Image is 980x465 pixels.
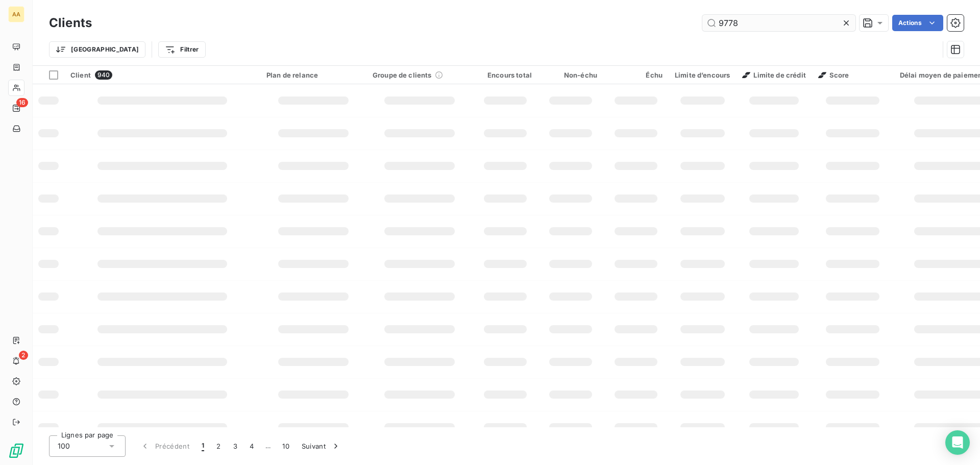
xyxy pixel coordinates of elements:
div: Open Intercom Messenger [945,430,970,455]
div: Encours total [479,71,532,79]
button: 10 [276,435,296,457]
div: Limite d’encours [675,71,730,79]
button: Actions [892,15,943,31]
span: 2 [19,351,28,360]
span: Limite de crédit [742,71,805,79]
span: Client [70,71,91,79]
span: Score [818,71,849,79]
button: 2 [210,435,227,457]
h3: Clients [49,14,92,32]
span: 100 [58,441,70,451]
button: 3 [227,435,243,457]
input: Rechercher [702,15,855,31]
div: Plan de relance [266,71,360,79]
button: Précédent [134,435,195,457]
button: Suivant [296,435,347,457]
span: Groupe de clients [373,71,432,79]
div: Échu [609,71,663,79]
button: [GEOGRAPHIC_DATA] [49,41,145,58]
div: AA [8,6,24,22]
span: 940 [95,70,112,80]
span: 1 [202,441,204,451]
button: 4 [243,435,260,457]
span: … [260,438,276,454]
img: Logo LeanPay [8,443,24,459]
button: 1 [195,435,210,457]
div: Non-échu [544,71,597,79]
button: Filtrer [158,41,205,58]
span: 16 [16,98,28,107]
